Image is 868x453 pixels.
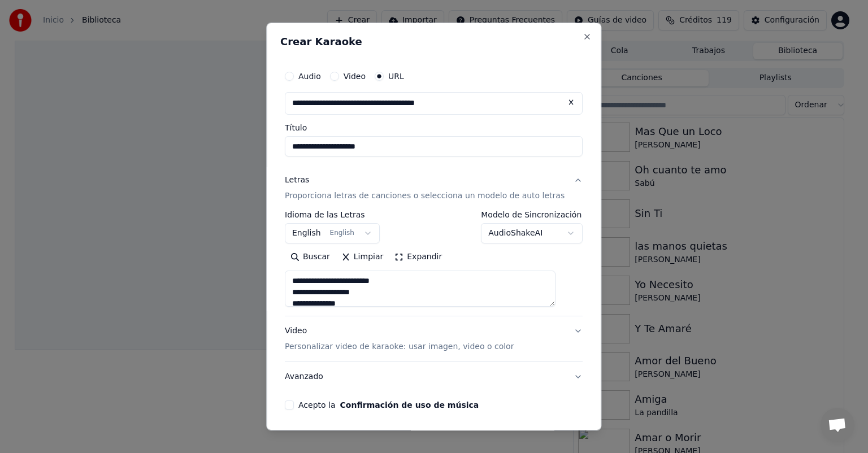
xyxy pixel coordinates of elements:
div: LetrasProporciona letras de canciones o selecciona un modelo de auto letras [285,211,583,316]
button: Avanzado [285,362,583,391]
p: Personalizar video de karaoke: usar imagen, video o color [285,341,514,352]
h2: Crear Karaoke [280,37,587,47]
label: Acepto la [298,401,479,409]
label: Audio [298,72,321,80]
button: VideoPersonalizar video de karaoke: usar imagen, video o color [285,316,583,361]
button: Buscar [285,248,336,266]
button: LetrasProporciona letras de canciones o selecciona un modelo de auto letras [285,165,583,211]
label: Video [344,72,366,80]
div: Video [285,325,514,352]
div: Letras [285,175,309,186]
label: Modelo de Sincronización [481,211,583,219]
label: Idioma de las Letras [285,211,380,219]
label: URL [388,72,404,80]
button: Limpiar [336,248,389,266]
p: Proporciona letras de canciones o selecciona un modelo de auto letras [285,190,565,202]
button: Acepto la [340,401,479,409]
button: Expandir [389,248,448,266]
label: Título [285,124,583,132]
